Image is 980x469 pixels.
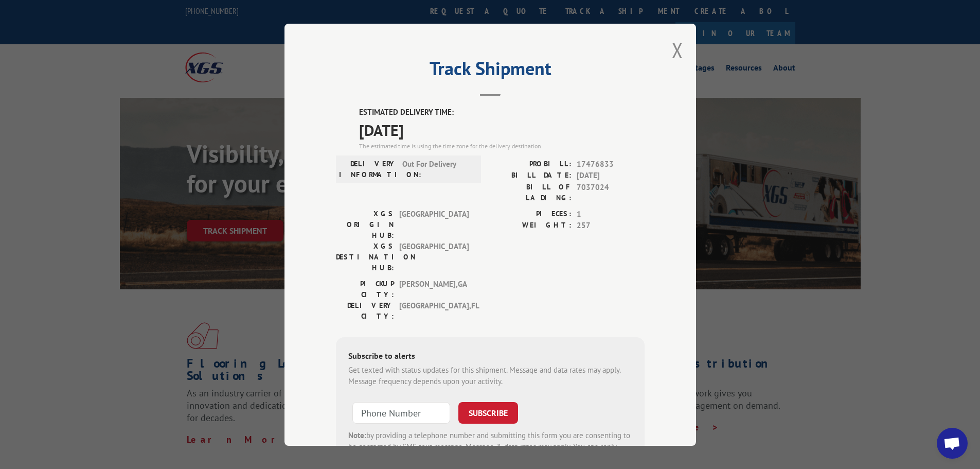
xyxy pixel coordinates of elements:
span: Out For Delivery [402,158,472,180]
div: Get texted with status updates for this shipment. Message and data rates may apply. Message frequ... [348,364,632,387]
strong: Note: [348,430,366,440]
div: The estimated time is using the time zone for the delivery destination. [359,141,645,150]
span: [PERSON_NAME] , GA [399,278,469,300]
label: PICKUP CITY: [336,278,394,300]
span: 257 [577,220,645,232]
button: Close modal [672,37,683,64]
label: BILL OF LADING: [490,181,572,203]
span: 7037024 [577,181,645,203]
label: XGS ORIGIN HUB: [336,208,394,240]
span: 1 [577,208,645,220]
label: DELIVERY INFORMATION: [339,158,397,180]
span: 17476833 [577,158,645,170]
label: DELIVERY CITY: [336,300,394,321]
div: Subscribe to alerts [348,349,632,364]
label: WEIGHT: [490,220,572,232]
span: [DATE] [359,118,645,141]
label: BILL DATE: [490,170,572,182]
button: SUBSCRIBE [458,402,518,423]
span: [GEOGRAPHIC_DATA] [399,208,469,240]
label: XGS DESTINATION HUB: [336,240,394,273]
label: PROBILL: [490,158,572,170]
label: PIECES: [490,208,572,220]
h2: Track Shipment [336,61,645,81]
label: ESTIMATED DELIVERY TIME: [359,107,645,118]
div: by providing a telephone number and submitting this form you are consenting to be contacted by SM... [348,429,632,464]
span: [GEOGRAPHIC_DATA] , FL [399,300,469,321]
span: [DATE] [577,170,645,182]
div: Open chat [937,428,968,459]
input: Phone Number [352,402,450,423]
span: [GEOGRAPHIC_DATA] [399,240,469,273]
